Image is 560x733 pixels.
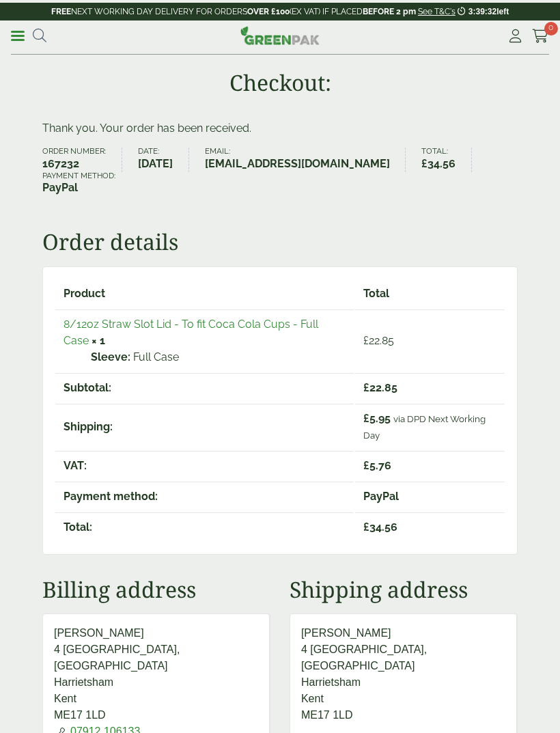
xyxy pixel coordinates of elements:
span: £ [363,521,369,534]
i: Cart [532,29,549,43]
i: My Account [507,29,524,43]
li: Payment method: [42,172,131,196]
strong: 167232 [42,156,106,172]
strong: Sleeve: [91,349,130,365]
strong: BEFORE 2 pm [363,7,416,16]
span: 0 [544,22,558,36]
small: via DPD Next Working Day [363,413,486,441]
h2: Order details [42,229,518,255]
li: Order number: [42,148,122,171]
th: VAT: [55,451,354,480]
strong: × 1 [92,334,105,347]
bdi: 22.85 [363,334,394,347]
span: 22.85 [363,381,397,394]
span: £ [421,157,428,170]
span: 3:39:32 [468,7,496,16]
th: Total [355,279,505,308]
strong: [DATE] [138,156,173,172]
strong: OVER £100 [247,7,290,16]
th: Payment method: [55,482,354,511]
li: Date: [138,148,189,171]
span: £ [363,459,369,472]
th: Subtotal: [55,373,354,402]
h2: Billing address [42,577,270,603]
span: £ [363,412,369,425]
strong: FREE [51,7,71,16]
strong: PayPal [42,180,115,196]
span: 34.56 [363,521,397,534]
h1: Checkout: [229,70,331,96]
a: 0 [532,26,549,46]
a: See T&C's [418,7,456,16]
span: left [496,7,509,16]
p: Thank you. Your order has been received. [42,120,518,137]
img: GreenPak Supplies [240,26,320,45]
th: Total: [55,512,354,542]
span: 5.95 [363,412,391,425]
span: £ [363,381,369,394]
span: £ [363,334,369,347]
th: Shipping: [55,404,354,450]
h2: Shipping address [290,577,518,603]
th: Product [55,279,354,308]
p: Full Case [91,349,346,365]
a: 8/12oz Straw Slot Lid - To fit Coca Cola Cups - Full Case [64,318,318,347]
td: PayPal [355,482,505,511]
strong: [EMAIL_ADDRESS][DOMAIN_NAME] [205,156,390,172]
span: 5.76 [363,459,391,472]
bdi: 34.56 [421,157,456,170]
li: Total: [421,148,472,171]
li: Email: [205,148,406,171]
